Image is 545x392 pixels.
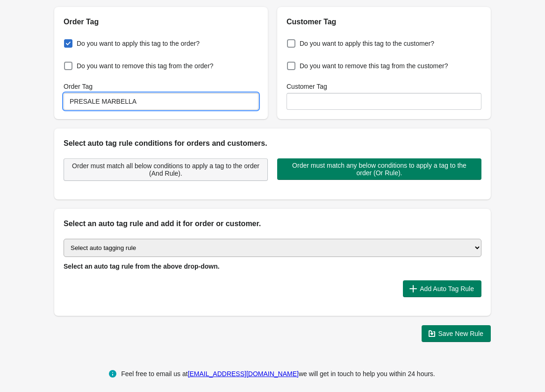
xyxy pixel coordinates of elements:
[300,61,448,71] span: Do you want to remove this tag from the customer?
[64,82,93,91] label: Order Tag
[121,368,435,379] div: Feel free to email us at we will get in touch to help you within 24 hours.
[403,280,481,297] button: Add Auto Tag Rule
[287,82,327,91] label: Customer Tag
[64,16,258,28] h2: Order Tag
[64,218,481,229] h2: Select an auto tag rule and add it for order or customer.
[287,16,481,28] h2: Customer Tag
[188,370,299,378] a: [EMAIL_ADDRESS][DOMAIN_NAME]
[64,158,268,181] button: Order must match all below conditions to apply a tag to the order (And Rule).
[285,162,474,177] span: Order must match any below conditions to apply a tag to the order (Or Rule).
[72,162,260,177] span: Order must match all below conditions to apply a tag to the order (And Rule).
[64,263,220,270] span: Select an auto tag rule from the above drop-down.
[77,61,214,71] span: Do you want to remove this tag from the order?
[77,39,200,48] span: Do you want to apply this tag to the order?
[422,325,491,342] button: Save New Rule
[277,158,481,180] button: Order must match any below conditions to apply a tag to the order (Or Rule).
[420,285,474,292] span: Add Auto Tag Rule
[300,39,434,48] span: Do you want to apply this tag to the customer?
[438,330,484,337] span: Save New Rule
[64,138,481,149] h2: Select auto tag rule conditions for orders and customers.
